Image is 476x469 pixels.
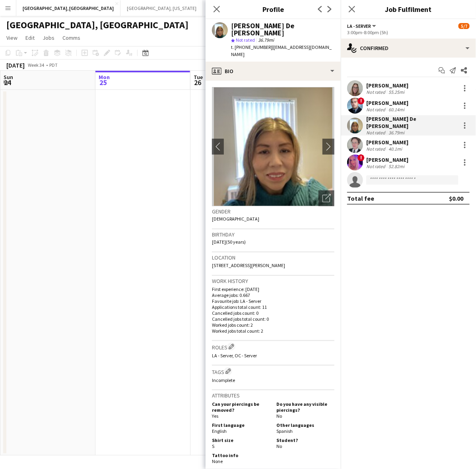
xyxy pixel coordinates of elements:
div: [DATE] [6,61,25,69]
a: Comms [59,33,84,43]
h1: [GEOGRAPHIC_DATA], [GEOGRAPHIC_DATA] [6,19,188,31]
div: 60.14mi [387,107,406,112]
div: PDT [49,62,58,68]
div: [PERSON_NAME] [366,99,408,107]
a: Jobs [39,33,58,43]
p: Incomplete [212,377,334,383]
h3: Job Fulfilment [341,4,476,14]
h5: Other languages [276,422,334,428]
span: View [6,34,17,41]
div: 3:00pm-8:00pm (5h) [347,29,470,35]
h3: Gender [212,208,334,215]
div: 52.82mi [387,163,406,169]
h5: Tattoo info [212,452,270,458]
span: S [212,443,214,449]
span: Comms [62,34,80,41]
span: t. [PHONE_NUMBER] [231,44,272,50]
h3: Roles [212,343,334,351]
span: 26 [192,78,203,87]
div: Not rated [366,89,387,95]
p: Worked jobs count: 2 [212,322,334,328]
span: LA - Server [347,23,371,29]
p: Worked jobs total count: 2 [212,328,334,334]
h3: Birthday [212,231,334,238]
span: ! [357,97,365,105]
span: ! [357,154,365,161]
span: [DEMOGRAPHIC_DATA] [212,216,259,222]
div: [PERSON_NAME] [366,82,408,89]
p: Favourite job: LA - Server [212,298,334,304]
span: 24 [2,78,13,87]
div: Not rated [366,146,387,152]
div: $0.00 [449,194,463,202]
span: 36.79mi [256,37,276,43]
span: Spanish [276,428,293,434]
h3: Tags [212,367,334,376]
h5: Can your piercings be removed? [212,401,270,413]
div: Bio [206,62,341,81]
span: Edit [25,34,35,41]
div: Open photos pop-in [319,190,334,206]
p: First experience: [DATE] [212,286,334,292]
p: Applications total count: 11 [212,304,334,310]
div: Not rated [366,107,387,112]
div: Total fee [347,194,374,202]
h5: Shirt size [212,437,270,443]
h3: Work history [212,277,334,285]
h3: Profile [206,4,341,14]
p: Average jobs: 0.667 [212,292,334,298]
div: [PERSON_NAME] De [PERSON_NAME] [231,22,334,37]
div: 36.79mi [387,130,406,136]
p: Cancelled jobs total count: 0 [212,316,334,322]
span: Mon [99,74,110,81]
h5: First language [212,422,270,428]
span: Week 34 [26,62,46,68]
span: [DATE] (50 years) [212,239,246,245]
div: [PERSON_NAME] [366,156,408,163]
span: | [EMAIL_ADDRESS][DOMAIN_NAME] [231,44,332,57]
span: Yes [212,413,218,419]
button: [GEOGRAPHIC_DATA], [US_STATE] [120,0,203,16]
p: Cancelled jobs count: 0 [212,310,334,316]
span: LA - Server, OC - Server [212,353,257,359]
span: Tue [194,74,203,81]
span: No [276,443,282,449]
span: Not rated [236,37,255,43]
h3: Attributes [212,392,334,399]
button: LA - Server [347,23,377,29]
a: Edit [22,33,38,43]
h3: Location [212,254,334,261]
span: English [212,428,227,434]
a: View [3,33,21,43]
div: Not rated [366,130,387,136]
div: Confirmed [341,39,476,58]
img: Crew avatar or photo [212,87,334,206]
h5: Student? [276,437,334,443]
span: None [212,458,223,464]
div: [PERSON_NAME] De [PERSON_NAME] [366,115,457,130]
span: 25 [97,78,110,87]
span: [STREET_ADDRESS][PERSON_NAME] [212,262,285,268]
div: 40.1mi [387,146,404,152]
span: Jobs [43,34,54,41]
div: 55.25mi [387,89,406,95]
div: Not rated [366,163,387,169]
h5: Do you have any visible piercings? [276,401,334,413]
span: No [276,413,282,419]
button: [GEOGRAPHIC_DATA], [GEOGRAPHIC_DATA] [16,0,120,16]
span: 5/7 [459,23,470,29]
span: Sun [4,74,13,81]
div: [PERSON_NAME] [366,139,408,146]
